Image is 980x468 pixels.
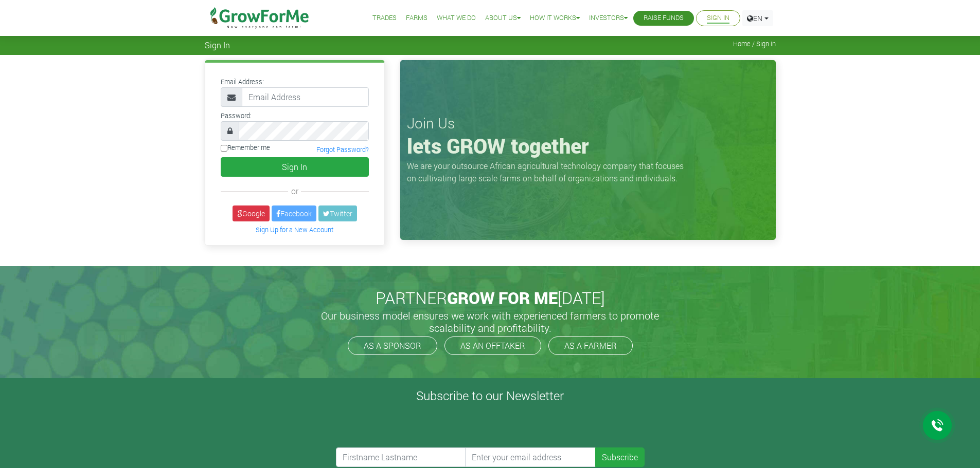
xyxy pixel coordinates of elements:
h1: lets GROW together [407,134,769,158]
button: Sign In [221,157,369,177]
h2: PARTNER [DATE] [209,288,772,308]
a: Sign Up for a New Account [256,226,333,234]
a: Farms [406,13,427,24]
iframe: reCAPTCHA [336,407,492,447]
label: Password: [221,111,252,121]
a: Forgot Password? [316,145,369,154]
label: Email Address: [221,77,264,87]
input: Remember me [221,145,227,152]
a: How it Works [530,13,580,24]
a: Raise Funds [644,13,684,24]
span: Home / Sign In [733,40,776,48]
a: Investors [589,13,628,24]
a: About Us [485,13,521,24]
h5: Our business model ensures we work with experienced farmers to promote scalability and profitabil... [310,309,670,334]
a: Sign In [707,13,729,24]
a: AS A FARMER [548,336,633,355]
div: or [221,185,369,197]
h3: Join Us [407,115,769,132]
a: AS A SPONSOR [348,336,437,355]
h4: Subscribe to our Newsletter [13,388,967,403]
button: Subscribe [595,447,645,467]
a: AS AN OFFTAKER [444,336,541,355]
p: We are your outsource African agricultural technology company that focuses on cultivating large s... [407,160,690,184]
input: Firstname Lastname [336,447,467,467]
span: GROW FOR ME [447,287,558,309]
a: Trades [372,13,397,24]
a: What We Do [437,13,476,24]
label: Remember me [221,143,270,153]
input: Email Address [242,87,369,107]
a: Google [233,205,270,221]
input: Enter your email address [465,447,596,467]
span: Sign In [205,40,230,50]
a: EN [742,10,773,26]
